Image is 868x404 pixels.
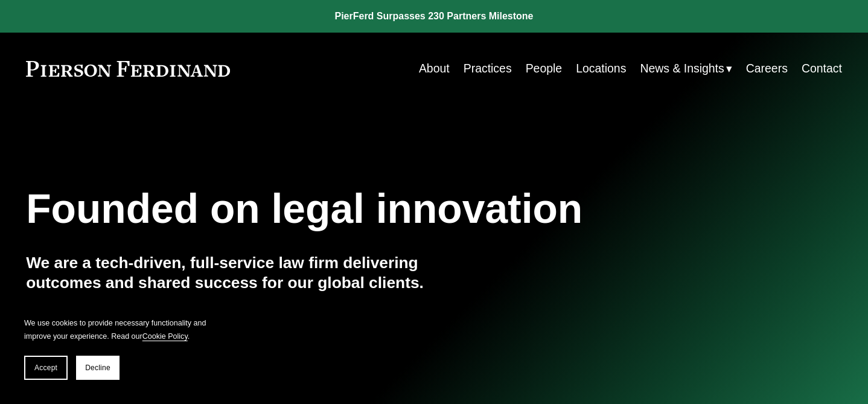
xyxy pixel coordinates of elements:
p: We use cookies to provide necessary functionality and improve your experience. Read our . [24,316,217,344]
span: Accept [34,364,57,372]
a: Cookie Policy [142,332,188,341]
h4: We are a tech-driven, full-service law firm delivering outcomes and shared success for our global... [26,253,434,293]
a: Contact [802,57,842,80]
button: Accept [24,356,68,380]
a: People [526,57,563,80]
a: About [419,57,450,80]
a: Careers [746,57,788,80]
span: News & Insights [640,58,724,79]
a: Locations [576,57,626,80]
section: Cookie banner [12,304,229,392]
button: Decline [76,356,120,380]
span: Decline [85,364,110,372]
h1: Founded on legal innovation [26,185,706,232]
a: Practices [464,57,512,80]
a: folder dropdown [640,57,732,80]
